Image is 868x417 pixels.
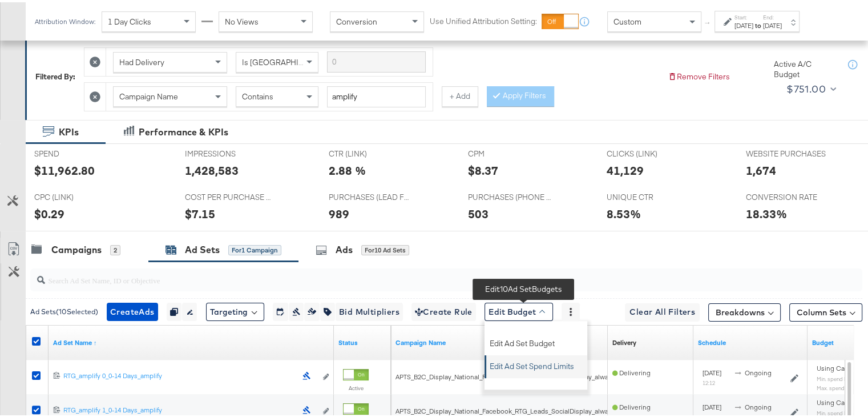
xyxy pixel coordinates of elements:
span: Bid Multipliers [339,303,399,317]
span: No Views [225,14,259,25]
div: Campaigns [51,241,102,254]
span: Had Delivery [119,55,164,65]
button: Create Rule [411,300,476,319]
div: $0.29 [34,203,64,220]
span: Create Rule [415,303,473,317]
div: Active A/C Budget [774,57,837,78]
div: [DATE] [763,19,782,28]
a: Your campaign name. [395,336,603,345]
span: WEBSITE PURCHASES [746,146,831,157]
span: CTR (LINK) [329,146,414,157]
div: 8.53% [607,203,641,220]
span: Delivering [612,400,651,409]
span: CPM [467,146,553,157]
div: 989 [329,203,349,220]
div: Ad Sets [185,241,220,254]
strong: to [753,19,763,27]
div: Performance & KPIs [139,123,228,137]
span: Is [GEOGRAPHIC_DATA] [242,55,329,65]
div: $8.37 [467,160,498,177]
a: RTG_amplify 1_0-14 Days_amplify [63,403,296,415]
div: KPIs [59,123,79,137]
a: RTG_amplify 0_0-14 Days_amplify [63,369,296,381]
a: Your Ad Set name. [53,336,329,345]
span: PURCHASES (PHONE CALL) [467,190,553,201]
span: Edit Ad Set Budget [490,332,555,347]
span: Create Ads [110,303,155,317]
button: Edit Budget [485,300,553,319]
span: CONVERSION RATE [746,190,831,201]
span: ongoing [745,366,772,375]
span: Campaign Name [119,89,178,99]
a: Reflects the ability of your Ad Set to achieve delivery based on ad states, schedule and budget. [612,336,636,345]
div: 1,674 [746,160,776,177]
div: RTG_amplify 0_0-14 Days_amplify [63,369,296,378]
a: Shows when your Ad Set is scheduled to deliver. [698,336,803,345]
span: Edit Ad Set Spend Limits [490,355,574,370]
span: APTS_B2C_Display_National_Facebook_RTG_Leads_SocialDisplay_alwayson_Retargeting_AMP24_Amplify [395,404,710,413]
div: 41,129 [607,160,644,177]
span: 1 Day Clicks [108,14,151,25]
span: COST PER PURCHASE (WEBSITE EVENTS) [185,190,271,201]
a: Shows the current state of your Ad Set. [338,336,386,345]
div: 1,428,583 [185,160,239,177]
span: UNIQUE CTR [607,190,692,201]
label: End: [763,11,782,19]
button: Remove Filters [668,69,730,80]
button: $751.00 [782,78,839,96]
label: Use Unified Attribution Setting: [430,14,537,25]
span: Conversion [336,14,377,25]
button: Edit Ad Set Spend Limits [486,353,587,371]
span: Delivering [612,366,651,375]
div: Ads [336,241,353,254]
div: [DATE] [734,19,753,28]
div: 2 [110,243,120,253]
div: 18.33% [746,203,787,220]
button: Column Sets [789,301,862,319]
input: Enter a search term [327,84,426,105]
div: $7.15 [185,203,215,220]
span: PURCHASES (LEAD FORM) [329,190,414,201]
div: $11,962.80 [34,160,95,177]
div: 2.88 % [329,160,366,177]
div: for 10 Ad Sets [361,243,409,253]
button: Edit Ad Set Budget [486,330,587,348]
input: Enter a search term [327,49,426,70]
div: Delivery [612,336,636,345]
div: $751.00 [786,78,826,95]
button: CreateAds [107,300,158,319]
div: RTG_amplify 1_0-14 Days_amplify [63,403,296,412]
sub: 12:12 [703,377,715,384]
div: for 1 Campaign [228,243,281,253]
span: ongoing [745,400,772,409]
div: Filtered By: [35,69,75,80]
div: Attribution Window: [34,15,96,23]
span: Custom [613,14,641,25]
span: [DATE] [703,400,721,409]
span: Clear All Filters [629,303,695,317]
button: Bid Multipliers [335,300,403,319]
span: SPEND [34,146,120,157]
input: Search Ad Set Name, ID or Objective [45,262,788,284]
span: IMPRESSIONS [185,146,271,157]
span: [DATE] [703,366,721,375]
div: 503 [467,203,488,220]
label: Start: [734,11,753,19]
span: CLICKS (LINK) [607,146,692,157]
button: Breakdowns [708,301,781,319]
button: Clear All Filters [625,301,700,319]
span: APTS_B2C_Display_National_Facebook_RTG_Leads_SocialDisplay_alwayson_Retargeting_AMP24_Amplify [395,370,710,379]
label: Active [343,382,369,390]
button: Targeting [206,300,264,319]
div: Ad Sets ( 10 Selected) [30,304,98,315]
span: CPC (LINK) [34,190,120,201]
button: + Add [442,84,478,105]
span: Contains [242,89,273,99]
span: ↑ [703,19,713,23]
